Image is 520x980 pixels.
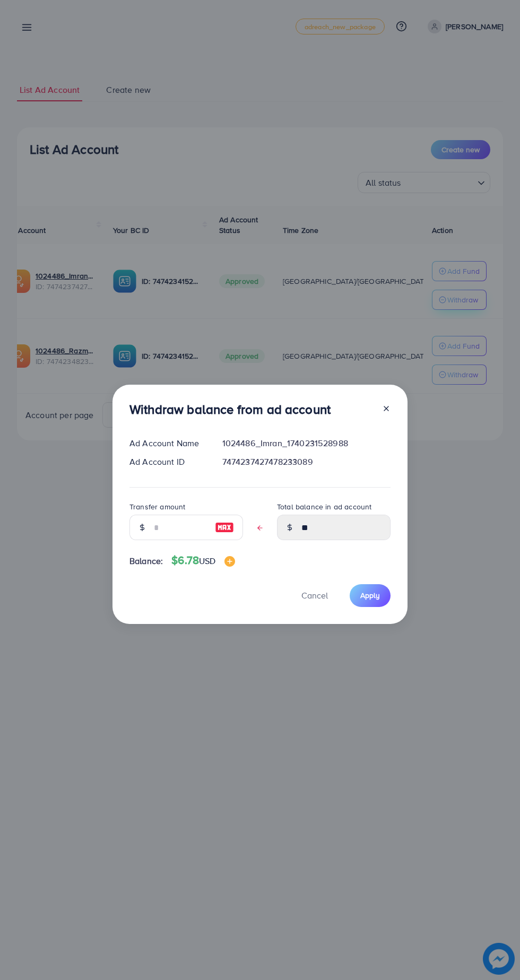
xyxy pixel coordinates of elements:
[129,402,331,417] h3: Withdraw balance from ad account
[129,555,163,567] span: Balance:
[214,456,399,468] div: 7474237427478233089
[301,589,328,601] span: Cancel
[277,501,371,512] label: Total balance in ad account
[214,437,399,449] div: 1024486_Imran_1740231528988
[224,556,235,567] img: image
[288,584,341,607] button: Cancel
[121,456,214,468] div: Ad Account ID
[171,554,235,567] h4: $6.78
[350,584,391,607] button: Apply
[129,501,185,512] label: Transfer amount
[215,521,234,534] img: image
[360,590,380,601] span: Apply
[199,555,215,567] span: USD
[121,437,214,449] div: Ad Account Name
